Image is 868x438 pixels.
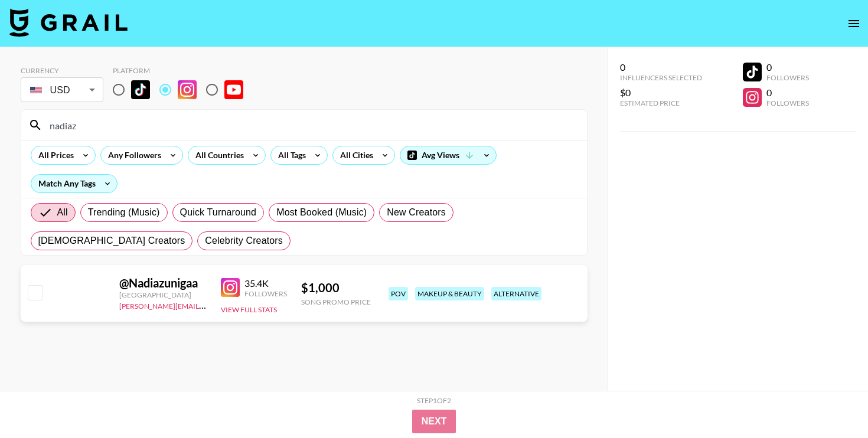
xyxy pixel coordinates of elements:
div: 35.4K [244,277,287,289]
div: pov [389,287,408,300]
div: Followers [244,289,287,298]
div: Platform [113,66,253,75]
button: Next [412,410,456,433]
img: TikTok [131,80,150,99]
div: All Countries [188,146,246,164]
div: USD [23,80,101,100]
div: alternative [491,287,541,300]
div: 0 [766,61,809,73]
img: Instagram [178,80,197,99]
div: 0 [620,61,702,73]
iframe: Drift Widget Chat Controller [809,379,854,424]
div: Any Followers [101,146,164,164]
div: Match Any Tags [31,175,117,192]
img: Instagram [221,278,240,297]
div: Followers [766,99,809,107]
div: All Tags [271,146,308,164]
div: Step 1 of 2 [417,396,451,405]
div: Followers [766,73,809,82]
span: New Creators [387,205,446,220]
button: open drawer [842,12,866,35]
div: [GEOGRAPHIC_DATA] [119,290,207,299]
div: All Cities [333,146,376,164]
a: [PERSON_NAME][EMAIL_ADDRESS][DOMAIN_NAME] [119,299,294,310]
div: All Prices [31,146,76,164]
div: @ Nadiazunigaa [119,276,207,290]
span: Trending (Music) [88,205,160,220]
div: 0 [766,87,809,99]
div: Song Promo Price [301,298,371,306]
input: Search by User Name [43,116,580,135]
span: Quick Turnaround [180,205,257,220]
span: [DEMOGRAPHIC_DATA] Creators [38,234,185,248]
span: Most Booked (Music) [276,205,367,220]
div: Currency [21,66,103,75]
button: View Full Stats [221,305,277,314]
img: YouTube [224,80,243,99]
img: Grail Talent [9,8,128,37]
div: Avg Views [400,146,496,164]
div: $0 [620,87,702,99]
span: Celebrity Creators [205,234,283,248]
div: $ 1,000 [301,280,371,295]
span: All [57,205,68,220]
div: Estimated Price [620,99,702,107]
div: makeup & beauty [415,287,484,300]
div: Influencers Selected [620,73,702,82]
